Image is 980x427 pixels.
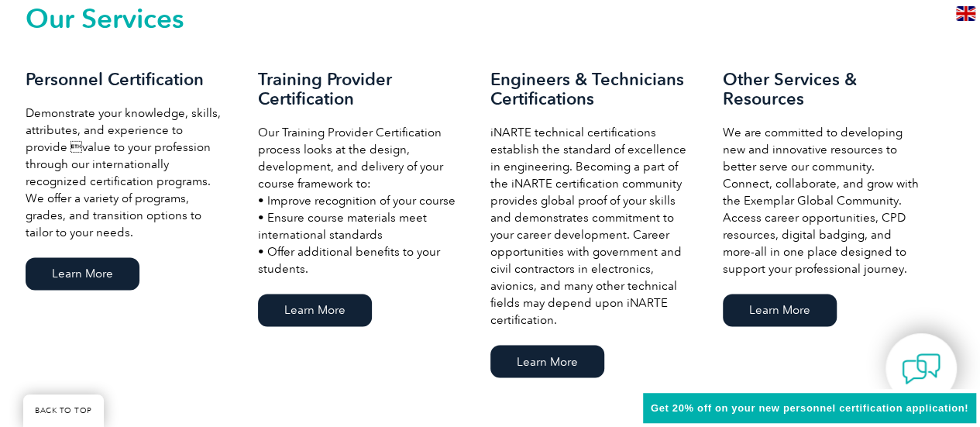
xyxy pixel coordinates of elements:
img: contact-chat.png [902,350,940,388]
h2: Our Services [26,6,955,31]
h3: Other Services & Resources [723,70,924,108]
p: Demonstrate your knowledge, skills, attributes, and experience to provide value to your professi... [26,105,227,241]
p: Our Training Provider Certification process looks at the design, development, and delivery of you... [258,124,459,277]
a: Learn More [490,345,604,377]
span: Get 20% off on your new personnel certification application! [651,402,968,414]
p: We are committed to developing new and innovative resources to better serve our community. Connec... [723,124,924,277]
a: Learn More [723,294,837,326]
h3: Engineers & Technicians Certifications [490,70,692,108]
h3: Training Provider Certification [258,70,459,108]
h3: Personnel Certification [26,70,227,89]
a: BACK TO TOP [23,394,104,427]
p: iNARTE technical certifications establish the standard of excellence in engineering. Becoming a p... [490,124,692,329]
a: Learn More [258,294,372,326]
a: Learn More [26,257,139,290]
img: en [956,6,975,21]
